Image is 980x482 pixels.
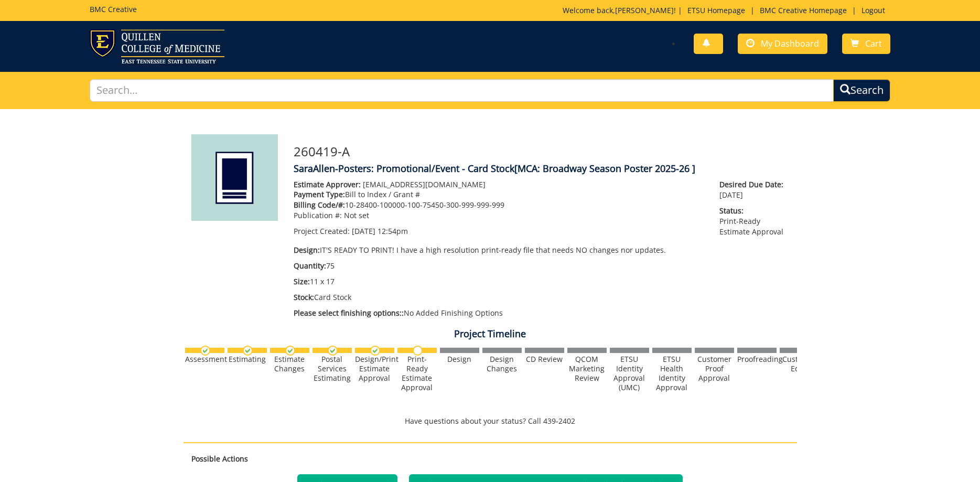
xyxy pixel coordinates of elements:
[294,292,704,303] p: Card Stock
[514,162,695,175] span: [MCA: Broadway Season Poster 2025-26 ]
[328,346,338,356] img: checkmark
[294,145,789,158] h3: 260419-A
[525,355,564,364] div: CD Review
[294,164,789,174] h4: SaraAllen-Posters: Promotional/Event - Card Stock
[719,179,789,190] span: Desired Due Date:
[352,226,408,236] span: [DATE] 12:54pm
[737,355,777,364] div: Proofreading
[780,355,819,373] div: Customer Edits
[294,245,320,255] span: Design:
[563,5,890,16] p: Welcome back, ! | | |
[610,355,649,392] div: ETSU Identity Approval (UMC)
[842,34,890,54] a: Cart
[695,355,734,383] div: Customer Proof Approval
[615,5,674,15] a: [PERSON_NAME]
[185,355,224,364] div: Assessment
[397,355,437,392] div: Print-Ready Estimate Approval
[313,355,352,383] div: Postal Services Estimating
[344,210,369,220] span: Not set
[294,226,350,236] span: Project Created:
[856,5,890,15] a: Logout
[294,276,310,286] span: Size:
[90,79,834,102] input: Search...
[440,355,479,364] div: Design
[294,245,704,255] p: IT'S READY TO PRINT! I have a high resolution print-ready file that needs NO changes nor updates.
[294,189,704,200] p: Bill to Index / Grant #
[755,5,852,15] a: BMC Creative Homepage
[294,200,345,210] span: Billing Code/#:
[652,355,692,392] div: ETSU Health Identity Approval
[355,355,394,383] div: Design/Print Estimate Approval
[567,355,607,383] div: QCOM Marketing Review
[184,329,797,339] h4: Project Timeline
[294,200,704,210] p: 10-28400-100000-100-75450-300-999-999-999
[761,38,819,49] span: My Dashboard
[738,34,827,54] a: My Dashboard
[294,308,404,318] span: Please select finishing options::
[243,346,253,356] img: checkmark
[191,454,248,464] strong: Possible Actions
[90,5,137,13] h5: BMC Creative
[865,38,882,49] span: Cart
[370,346,380,356] img: checkmark
[184,416,797,426] p: Have questions about your status? Call 439-2402
[294,179,704,190] p: [EMAIL_ADDRESS][DOMAIN_NAME]
[228,355,267,364] div: Estimating
[200,346,210,356] img: checkmark
[294,189,345,199] span: Payment Type:
[719,179,789,200] p: [DATE]
[294,261,704,271] p: 75
[270,355,309,373] div: Estimate Changes
[294,261,326,271] span: Quantity:
[285,346,295,356] img: checkmark
[294,210,342,220] span: Publication #:
[294,292,314,302] span: Stock:
[294,308,704,318] p: No Added Finishing Options
[294,179,361,189] span: Estimate Approver:
[413,346,423,356] img: no
[191,134,278,221] img: Product featured image
[482,355,522,373] div: Design Changes
[719,206,789,237] p: Print-Ready Estimate Approval
[833,79,890,102] button: Search
[682,5,750,15] a: ETSU Homepage
[719,206,789,216] span: Status:
[90,29,224,63] img: ETSU logo
[294,276,704,287] p: 11 x 17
